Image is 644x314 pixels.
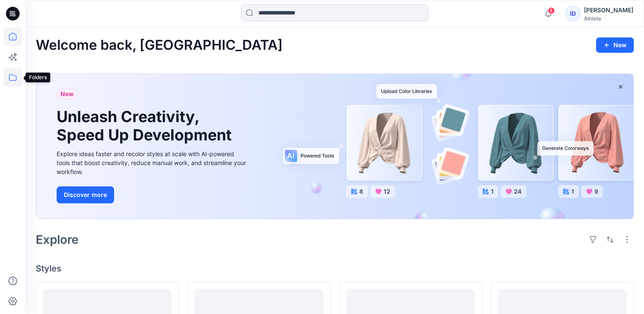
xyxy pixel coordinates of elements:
span: 8 [548,7,555,14]
div: Athleta [584,15,633,22]
span: New [60,89,74,99]
h2: Welcome back, [GEOGRAPHIC_DATA] [36,37,283,53]
div: Explore ideas faster and recolor styles at scale with AI-powered tools that boost creativity, red... [57,149,248,176]
button: Discover more [57,186,114,203]
button: New [596,37,634,53]
div: [PERSON_NAME] [584,5,633,15]
h1: Unleash Creativity, Speed Up Development [57,108,235,144]
h2: Explore [36,233,79,246]
div: ID [565,6,581,21]
a: Discover more [57,186,248,203]
h4: Styles [36,263,634,274]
